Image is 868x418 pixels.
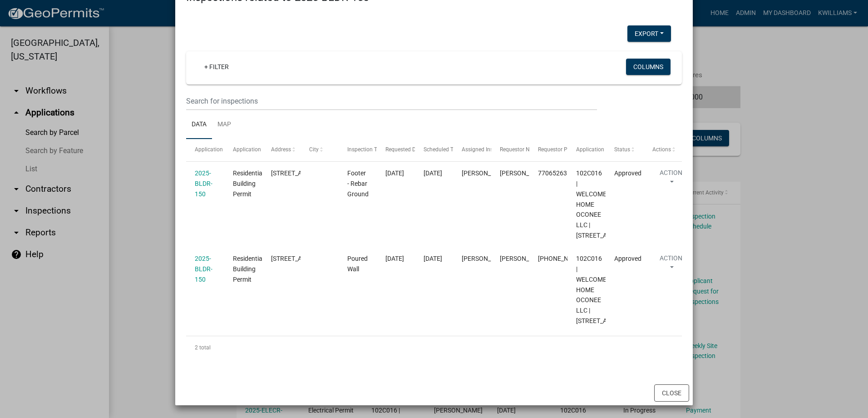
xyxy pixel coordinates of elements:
span: Requestor Name [500,146,541,153]
span: Actions [652,146,671,153]
span: Residential Building Permit [233,169,264,198]
button: Close [654,384,689,402]
span: Requested Date [385,146,424,153]
input: Search for inspections [186,92,597,110]
span: Inspection Type [347,146,386,153]
datatable-header-cell: Requestor Name [491,139,529,161]
button: Export [627,25,671,42]
a: 2025-BLDR-150 [195,255,212,283]
datatable-header-cell: Application Type [224,139,262,161]
a: Data [186,110,212,139]
div: 2 total [186,336,682,359]
datatable-header-cell: Inspection Type [339,139,377,161]
datatable-header-cell: City [301,139,339,161]
datatable-header-cell: Address [262,139,301,161]
button: Columns [626,59,671,75]
span: Footer - Rebar Ground [347,169,369,198]
a: 2025-BLDR-150 [195,169,212,198]
span: City [309,146,319,153]
span: 07/25/2025 [385,255,404,262]
span: 770-652-6359 [538,255,592,262]
span: Address [271,146,291,153]
datatable-header-cell: Actions [644,139,682,161]
span: 159 A LAKEVIEW DR [271,169,327,177]
span: Status [614,146,630,153]
span: Ben Eldridge [500,169,548,177]
datatable-header-cell: Assigned Inspector [453,139,491,161]
span: Michele Rivera [462,169,510,177]
span: Application [195,146,223,153]
span: Michele Rivera [462,255,510,262]
span: Requestor Phone [538,146,580,153]
datatable-header-cell: Scheduled Time [415,139,453,161]
datatable-header-cell: Status [606,139,644,161]
span: 102C016 | WELCOME HOME OCONEE LLC | 159 A LAKEVIEW DR [576,255,632,324]
a: Map [212,110,237,139]
datatable-header-cell: Application Description [567,139,606,161]
span: 7706526359 [538,169,574,177]
span: Approved [614,169,641,177]
div: [DATE] [424,168,444,179]
span: Residential Building Permit [233,255,264,283]
button: Action [652,168,690,191]
span: 159 A LAKEVIEW DR [271,255,327,262]
datatable-header-cell: Application [186,139,224,161]
span: Application Type [233,146,274,153]
a: + Filter [197,59,236,75]
span: Ben Eldridge [500,255,548,262]
span: Application Description [576,146,633,153]
div: [DATE] [424,254,444,264]
span: Approved [614,255,641,262]
span: Poured Wall [347,255,368,273]
datatable-header-cell: Requested Date [377,139,415,161]
span: 102C016 | WELCOME HOME OCONEE LLC | 159 A LAKEVIEW DR [576,169,632,239]
span: 07/16/2025 [385,169,404,177]
span: Scheduled Time [424,146,463,153]
button: Action [652,254,690,276]
span: Assigned Inspector [462,146,508,153]
datatable-header-cell: Requestor Phone [529,139,567,161]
